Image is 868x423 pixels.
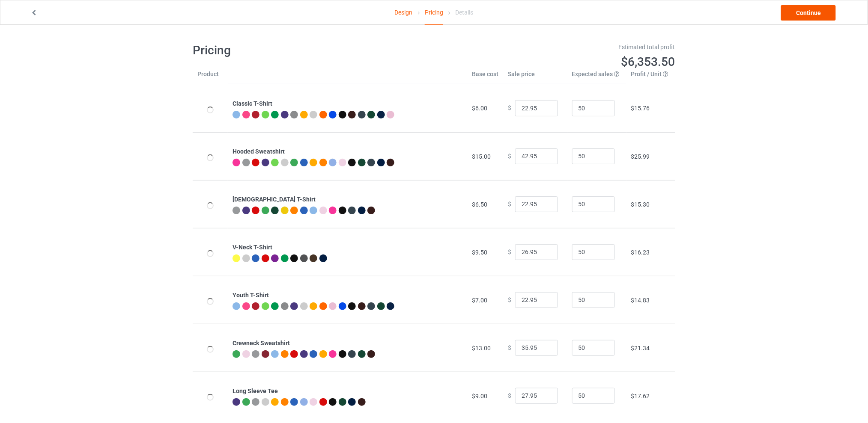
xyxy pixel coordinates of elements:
[233,292,269,299] b: Youth T-Shirt
[472,249,487,256] span: $9.50
[472,201,487,208] span: $6.50
[467,70,503,84] th: Base cost
[472,345,491,352] span: $13.00
[781,5,836,21] a: Continue
[503,70,567,84] th: Sale price
[621,55,675,69] span: $6,353.50
[508,392,511,399] span: $
[193,70,228,84] th: Product
[508,248,511,255] span: $
[508,296,511,303] span: $
[508,153,511,160] span: $
[233,244,272,251] b: V-Neck T-Shirt
[508,201,511,207] span: $
[631,393,650,399] span: $17.62
[233,196,316,203] b: [DEMOGRAPHIC_DATA] T-Shirt
[508,344,511,351] span: $
[395,0,413,24] a: Design
[290,111,298,118] img: heather_texture.png
[631,153,650,160] span: $25.99
[472,153,491,160] span: $15.00
[631,105,650,112] span: $15.76
[193,43,428,58] h1: Pricing
[472,105,487,112] span: $6.00
[425,0,443,25] div: Pricing
[567,70,626,84] th: Expected sales
[631,249,650,256] span: $16.23
[626,70,675,84] th: Profit / Unit
[472,297,487,304] span: $7.00
[233,148,285,155] b: Hooded Sweatshirt
[455,0,473,24] div: Details
[631,201,650,208] span: $15.30
[440,43,676,51] div: Estimated total profit
[631,297,650,304] span: $14.83
[233,388,278,394] b: Long Sleeve Tee
[233,340,290,346] b: Crewneck Sweatshirt
[508,105,511,112] span: $
[233,100,272,107] b: Classic T-Shirt
[472,393,487,399] span: $9.00
[631,345,650,352] span: $21.34
[281,302,289,310] img: heather_texture.png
